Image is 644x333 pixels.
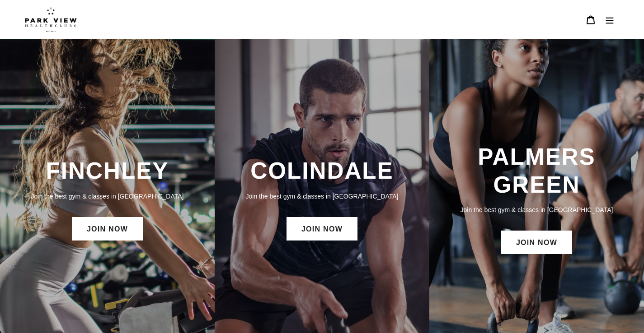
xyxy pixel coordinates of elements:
a: JOIN NOW: Colindale Membership [287,217,357,240]
p: Join the best gym & classes in [GEOGRAPHIC_DATA] [224,191,420,201]
a: JOIN NOW: Finchley Membership [72,217,143,240]
h3: COLINDALE [224,157,420,185]
p: Join the best gym & classes in [GEOGRAPHIC_DATA] [438,205,635,215]
h3: FINCHLEY [9,157,206,185]
button: Menu [600,10,619,29]
a: JOIN NOW: Palmers Green Membership [501,231,572,254]
img: Park view health clubs is a gym near you. [25,7,77,32]
p: Join the best gym & classes in [GEOGRAPHIC_DATA] [9,191,206,201]
h3: PALMERS GREEN [438,143,635,199]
